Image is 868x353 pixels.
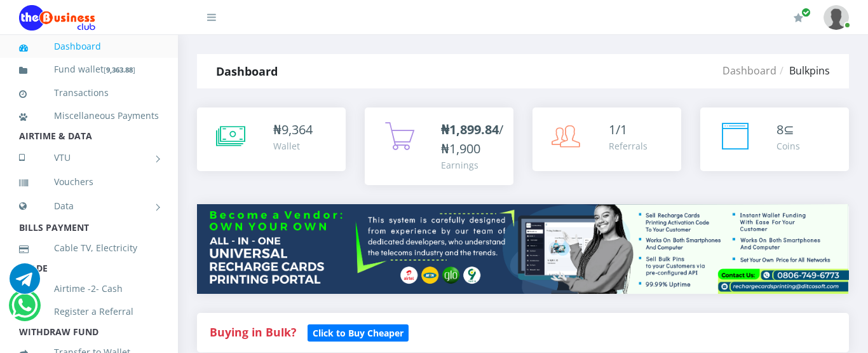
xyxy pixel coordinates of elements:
li: Bulkpins [776,63,830,78]
a: Miscellaneous Payments [19,101,159,130]
div: Referrals [609,139,648,153]
a: Data [19,190,159,222]
a: VTU [19,142,159,174]
div: Coins [776,139,800,153]
a: Vouchers [19,167,159,197]
div: ⊆ [776,120,800,139]
a: ₦1,899.84/₦1,900 Earnings [365,107,513,185]
img: User [824,5,849,30]
a: Airtime -2- Cash [19,274,159,303]
a: 1/1 Referrals [532,107,681,171]
a: Chat for support [11,300,37,321]
b: 9,363.88 [106,65,133,74]
strong: Buying in Bulk? [210,324,296,340]
strong: Dashboard [216,64,278,79]
a: Cable TV, Electricity [19,233,159,263]
a: Dashboard [19,32,159,61]
span: 1/1 [609,121,627,138]
i: Renew/Upgrade Subscription [794,13,803,23]
a: Transactions [19,78,159,107]
a: Chat for support [10,273,40,294]
a: Dashboard [722,64,776,78]
div: Wallet [273,139,313,153]
span: /₦1,900 [441,121,503,157]
span: 9,364 [281,121,313,138]
span: Renew/Upgrade Subscription [801,8,811,17]
small: [ ] [104,65,135,74]
div: Earnings [441,158,503,172]
a: ₦9,364 Wallet [197,107,346,171]
img: Logo [19,5,95,31]
a: Click to Buy Cheaper [308,324,409,340]
a: Register a Referral [19,297,159,326]
b: Click to Buy Cheaper [313,327,403,339]
b: ₦1,899.84 [441,121,499,138]
div: ₦ [273,120,313,139]
a: Fund wallet[9,363.88] [19,55,159,85]
img: multitenant_rcp.png [197,204,849,294]
span: 8 [776,121,783,138]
